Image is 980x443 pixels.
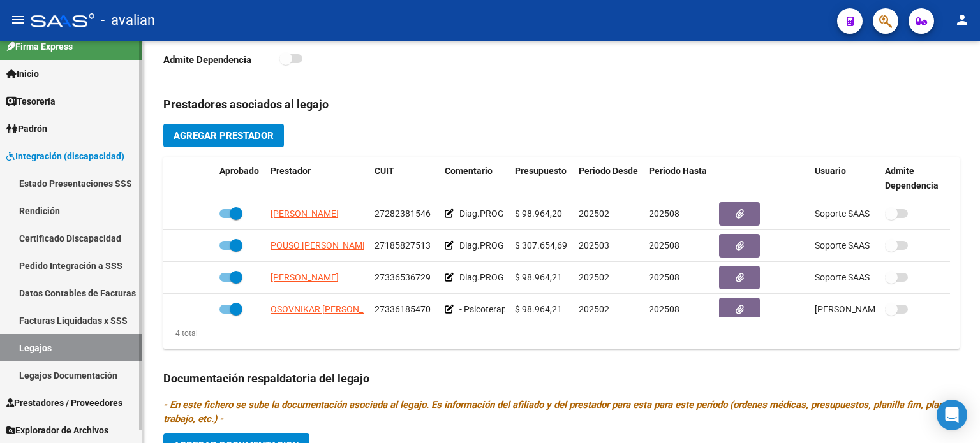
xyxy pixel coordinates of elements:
[6,94,56,108] span: Tesorería
[163,53,279,67] p: Admite Dependencia
[101,6,155,34] span: - avalian
[510,157,574,200] datatable-header-cell: Presupuesto
[6,396,122,410] span: Prestadores / Proveedores
[6,423,108,437] span: Explorador de Archivos
[375,166,394,176] span: CUIT
[163,399,956,425] i: - En este fichero se sube la documentación asociada al legajo. Es información del afiliado y del ...
[163,96,960,113] h3: Prestadores asociados al legajo
[649,304,679,314] span: 202508
[579,240,609,251] span: 202503
[163,370,960,388] h3: Documentación respaldatoria del legajo
[815,240,902,251] span: Soporte SAAS [DATE]
[10,12,26,27] mat-icon: menu
[369,157,440,200] datatable-header-cell: CUIT
[163,326,198,340] div: 4 total
[6,122,47,136] span: Padrón
[375,240,431,251] span: 27185827513
[271,166,311,176] span: Prestador
[574,157,644,200] datatable-header-cell: Periodo Desde
[445,166,493,176] span: Comentario
[885,166,939,191] span: Admite Dependencia
[271,208,339,219] span: [PERSON_NAME]
[515,208,562,219] span: $ 98.964,20
[271,272,339,282] span: [PERSON_NAME]
[219,166,259,176] span: Aprobado
[649,166,707,176] span: Periodo Hasta
[271,304,390,314] span: OSOVNIKAR [PERSON_NAME]
[880,157,950,200] datatable-header-cell: Admite Dependencia
[815,166,846,176] span: Usuario
[579,272,609,282] span: 202502
[375,272,431,282] span: 27336536729
[440,157,510,200] datatable-header-cell: Comentario
[579,166,638,176] span: Periodo Desde
[579,208,609,219] span: 202502
[815,272,902,282] span: Soporte SAAS [DATE]
[810,157,880,200] datatable-header-cell: Usuario
[515,240,567,251] span: $ 307.654,69
[214,157,265,200] datatable-header-cell: Aprobado
[649,208,679,219] span: 202508
[6,149,124,163] span: Integración (discapacidad)
[375,304,431,314] span: 27336185470
[815,208,902,219] span: Soporte SAAS [DATE]
[515,166,567,176] span: Presupuesto
[6,67,39,81] span: Inicio
[6,40,73,54] span: Firma Express
[649,240,679,251] span: 202508
[579,304,609,314] span: 202502
[174,130,274,142] span: Agregar Prestador
[163,124,284,147] button: Agregar Prestador
[375,208,431,219] span: 27282381546
[815,304,915,314] span: [PERSON_NAME] [DATE]
[515,272,562,282] span: $ 98.964,21
[644,157,714,200] datatable-header-cell: Periodo Hasta
[459,304,753,314] span: - Psicoterapia: 2 ss semanales - Osovnikar, [PERSON_NAME] resol. vigente.
[271,240,370,251] span: POUSO [PERSON_NAME]
[515,304,562,314] span: $ 98.964,21
[937,400,967,430] div: Open Intercom Messenger
[649,272,679,282] span: 202508
[954,12,970,27] mat-icon: person
[265,157,369,200] datatable-header-cell: Prestador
